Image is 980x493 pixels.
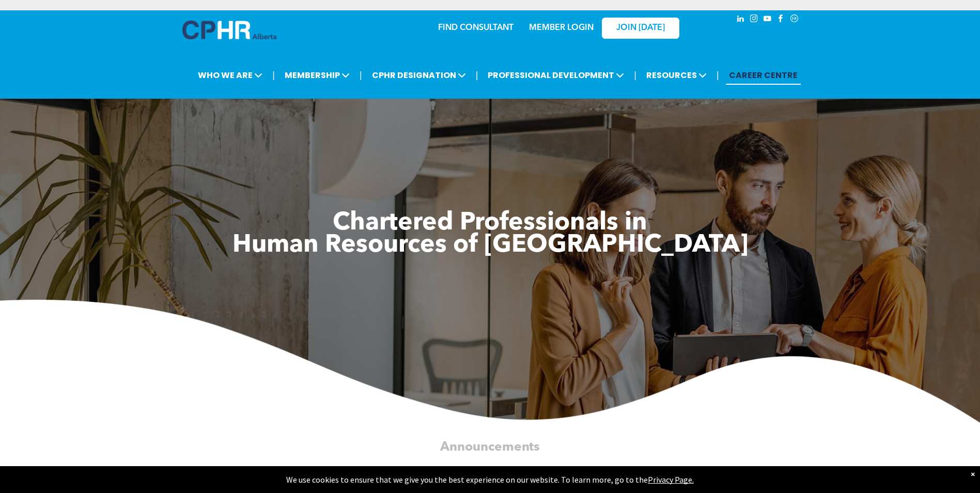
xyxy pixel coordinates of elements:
[726,66,801,85] a: CAREER CENTRE
[648,474,694,485] a: Privacy Page.
[232,233,748,258] span: Human Resources of [GEOGRAPHIC_DATA]
[616,23,665,33] span: JOIN [DATE]
[282,66,353,85] span: MEMBERSHIP
[476,65,478,86] li: |
[735,13,746,27] a: linkedin
[195,66,266,85] span: WHO WE ARE
[333,211,647,236] span: Chartered Professionals in
[717,65,719,86] li: |
[602,18,679,39] a: JOIN [DATE]
[529,24,594,32] a: MEMBER LOGIN
[182,21,276,39] img: A blue and white logo for cp alberta
[634,65,636,86] li: |
[749,13,760,27] a: instagram
[360,65,362,86] li: |
[485,66,627,85] span: PROFESSIONAL DEVELOPMENT
[440,440,540,453] span: Announcements
[369,66,469,85] span: CPHR DESIGNATION
[272,65,275,86] li: |
[971,469,975,479] div: Dismiss notification
[643,66,710,85] span: RESOURCES
[762,13,773,27] a: youtube
[789,13,800,27] a: Social network
[775,13,787,27] a: facebook
[438,24,514,32] a: FIND CONSULTANT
